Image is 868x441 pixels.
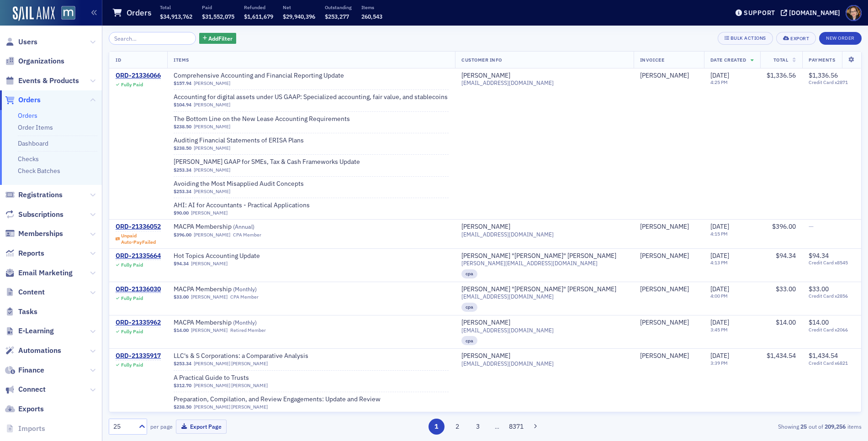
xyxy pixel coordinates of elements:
[121,82,143,88] div: Fully Paid
[121,262,143,268] div: Fully Paid
[194,124,230,130] a: [PERSON_NAME]
[174,374,289,382] a: A Practical Guide to Trusts
[640,252,689,260] div: [PERSON_NAME]
[461,252,616,260] a: [PERSON_NAME] "[PERSON_NAME]" [PERSON_NAME]
[244,4,273,10] p: Refunded
[617,422,862,430] div: Showing out of items
[767,352,796,360] span: $1,434.54
[846,5,862,21] span: Profile
[230,294,259,300] div: CPA Member
[767,71,796,79] span: $1,336.56
[5,287,45,297] a: Content
[18,139,48,147] a: Dashboard
[461,352,510,360] div: [PERSON_NAME]
[116,319,161,327] a: ORD-21335962
[174,285,289,294] span: MACPA Membership
[194,232,230,238] a: [PERSON_NAME]
[174,395,381,404] span: Preparation, Compilation, and Review Engagements: Update and Review
[174,252,289,260] span: Hot Topics Accounting Update
[461,293,554,300] span: [EMAIL_ADDRESS][DOMAIN_NAME]
[13,6,55,21] a: SailAMX
[18,424,45,434] span: Imports
[174,93,448,101] a: Accounting for digital assets under US GAAP: Specialized accounting, fair value, and stablecoins
[18,76,79,86] span: Events & Products
[461,285,616,294] a: [PERSON_NAME] "[PERSON_NAME]" [PERSON_NAME]
[5,76,79,86] a: Events & Products
[809,222,814,231] span: —
[640,223,689,231] a: [PERSON_NAME]
[5,95,41,105] a: Orders
[174,201,310,210] a: AHI: AI for Accountants - Practical Applications
[160,4,192,10] p: Total
[461,269,477,278] div: cpa
[116,285,161,294] a: ORD-21336030
[773,57,789,63] span: Total
[776,318,796,326] span: $14.00
[640,223,698,231] span: Robert Zmuda
[18,287,45,297] span: Content
[160,13,192,20] span: $34,913,762
[18,123,53,131] a: Order Items
[730,36,766,41] div: Bulk Actions
[5,346,61,356] a: Automations
[5,248,44,258] a: Reports
[194,361,268,367] a: [PERSON_NAME] [PERSON_NAME]
[18,56,64,66] span: Organizations
[191,261,228,267] a: [PERSON_NAME]
[18,268,73,278] span: Email Marketing
[461,260,598,267] span: [PERSON_NAME][EMAIL_ADDRESS][DOMAIN_NAME]
[174,352,308,360] span: LLC's & S Corporations: a Comparative Analysis
[710,259,728,266] time: 4:13 PM
[809,360,855,366] span: Credit Card x6821
[461,57,502,63] span: Customer Info
[744,9,775,17] div: Support
[5,190,63,200] a: Registrations
[640,72,689,80] a: [PERSON_NAME]
[809,352,838,360] span: $1,434.54
[710,252,729,260] span: [DATE]
[18,167,60,175] a: Check Batches
[461,72,510,80] a: [PERSON_NAME]
[461,336,477,345] div: cpa
[194,80,230,86] a: [PERSON_NAME]
[18,326,54,336] span: E-Learning
[233,232,261,238] div: CPA Member
[174,294,189,300] span: $33.00
[361,13,382,20] span: 260,543
[18,210,64,220] span: Subscriptions
[18,404,44,414] span: Exports
[244,13,273,20] span: $1,611,679
[116,57,121,63] span: ID
[461,319,510,327] a: [PERSON_NAME]
[710,360,728,366] time: 3:39 PM
[233,319,257,326] span: ( Monthly )
[5,384,46,394] a: Connect
[174,223,289,231] a: MACPA Membership (Annual)
[18,229,63,239] span: Memberships
[116,252,161,260] div: ORD-21335664
[5,229,63,239] a: Memberships
[781,10,843,16] button: [DOMAIN_NAME]
[5,37,37,47] a: Users
[176,420,227,434] button: Export Page
[174,80,191,86] span: $157.94
[116,352,161,360] div: ORD-21335917
[710,326,728,333] time: 3:45 PM
[191,210,228,216] a: [PERSON_NAME]
[809,79,855,85] span: Credit Card x2871
[116,223,161,231] a: ORD-21336052
[174,383,191,388] span: $312.70
[799,422,809,430] strong: 25
[174,319,289,327] a: MACPA Membership (Monthly)
[5,326,54,336] a: E-Learning
[461,327,554,334] span: [EMAIL_ADDRESS][DOMAIN_NAME]
[61,6,75,20] img: SailAMX
[772,222,796,231] span: $396.00
[809,252,829,260] span: $94.34
[150,422,173,430] label: per page
[174,167,191,173] span: $253.34
[174,210,189,216] span: $90.00
[18,190,63,200] span: Registrations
